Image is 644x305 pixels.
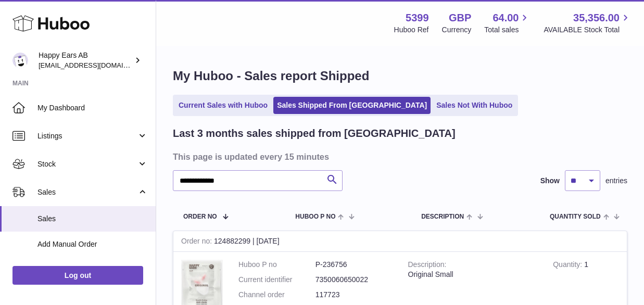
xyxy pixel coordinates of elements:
span: Description [421,213,464,220]
img: 3pl@happyearsearplugs.com [12,53,28,68]
dd: 117723 [315,290,393,300]
div: Currency [442,25,472,35]
dd: P-236756 [315,260,393,270]
span: AVAILABLE Stock Total [544,25,632,35]
span: 64.00 [493,11,519,25]
a: Log out [12,266,143,285]
span: Listings [37,131,137,141]
a: Sales Not With Huboo [433,97,516,114]
dt: Huboo P no [238,260,315,270]
dt: Channel order [238,290,315,300]
strong: 5399 [406,11,429,25]
dt: Current identifier [238,275,315,285]
span: Stock [37,159,137,169]
div: 124882299 | [DATE] [173,231,627,252]
div: Happy Ears AB [39,50,132,70]
span: My Dashboard [37,103,148,113]
span: Huboo P no [295,213,335,220]
strong: Quantity [553,260,584,271]
a: 64.00 Total sales [484,11,531,35]
strong: Description [408,260,447,271]
h3: This page is updated every 15 minutes [173,151,625,162]
span: Quantity Sold [550,213,601,220]
h2: Last 3 months sales shipped from [GEOGRAPHIC_DATA] [173,126,456,141]
a: Current Sales with Huboo [175,97,271,114]
strong: Order no [181,237,214,248]
dd: 7350060650022 [315,275,393,285]
span: [EMAIL_ADDRESS][DOMAIN_NAME] [39,61,153,69]
h1: My Huboo - Sales report Shipped [173,68,627,84]
span: 35,356.00 [573,11,620,25]
span: Sales [37,214,148,224]
span: Total sales [484,25,531,35]
a: 35,356.00 AVAILABLE Stock Total [544,11,632,35]
strong: GBP [449,11,471,25]
span: Add Manual Order [37,239,148,249]
div: Original Small [408,270,538,279]
a: Sales Shipped From [GEOGRAPHIC_DATA] [273,97,431,114]
div: Huboo Ref [394,25,429,35]
span: entries [605,176,627,186]
label: Show [540,176,560,186]
span: Sales [37,187,137,197]
span: Order No [183,213,217,220]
